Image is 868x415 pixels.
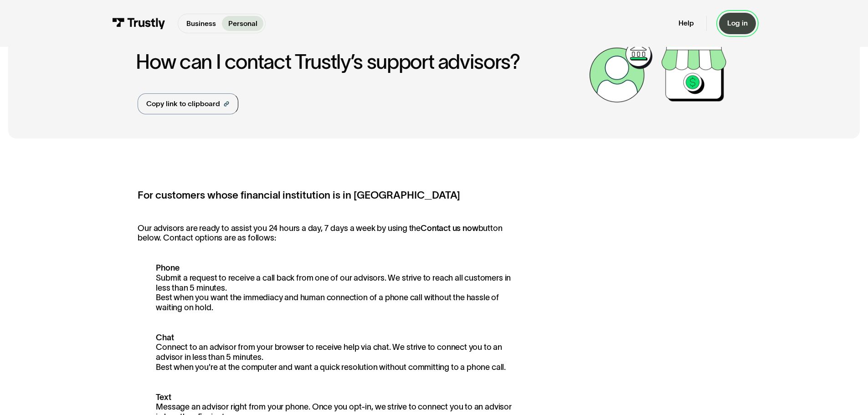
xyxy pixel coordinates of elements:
[180,16,222,31] a: Business
[678,19,694,28] a: Help
[727,19,748,28] div: Log in
[138,263,519,313] p: Submit a request to receive a call back from one of our advisors. We strive to reach all customer...
[138,224,519,243] p: Our advisors are ready to assist you 24 hours a day, 7 days a week by using the button below. Con...
[136,51,584,73] h1: How can I contact Trustly’s support advisors?
[112,18,165,29] img: Trustly Logo
[156,263,179,272] strong: Phone
[138,190,460,200] strong: For customers whose financial institution is in [GEOGRAPHIC_DATA]
[421,224,478,233] strong: Contact us now
[186,18,216,29] p: Business
[146,98,220,109] div: Copy link to clipboard
[719,13,756,34] a: Log in
[138,333,519,372] p: Connect to an advisor from your browser to receive help via chat. We strive to connect you to an ...
[228,18,257,29] p: Personal
[156,333,174,342] strong: Chat
[138,93,238,114] a: Copy link to clipboard
[222,16,263,31] a: Personal
[156,393,171,402] strong: Text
